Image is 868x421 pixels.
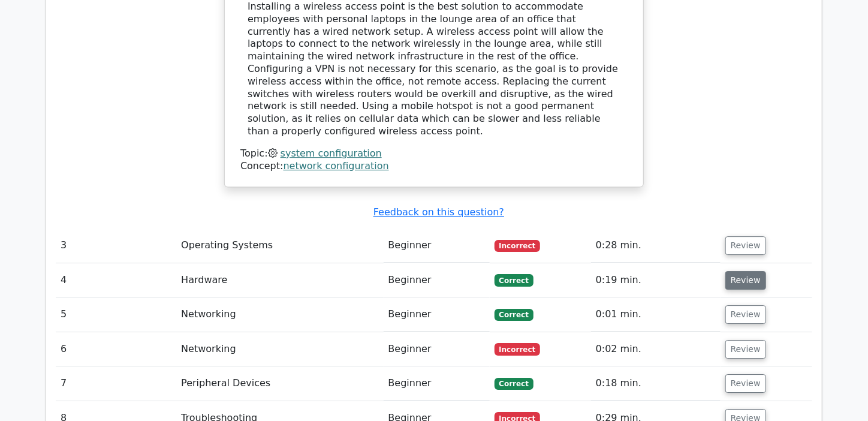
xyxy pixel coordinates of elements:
[725,236,766,255] button: Review
[384,297,490,332] td: Beginner
[725,305,766,324] button: Review
[384,263,490,297] td: Beginner
[591,332,721,366] td: 0:02 min.
[56,263,176,297] td: 4
[373,206,504,218] a: Feedback on this question?
[56,332,176,366] td: 6
[176,228,383,263] td: Operating Systems
[176,366,383,401] td: Peripheral Devices
[495,343,541,355] span: Incorrect
[591,263,721,297] td: 0:19 min.
[725,271,766,290] button: Review
[495,309,534,321] span: Correct
[176,263,383,297] td: Hardware
[56,366,176,401] td: 7
[725,374,766,393] button: Review
[725,340,766,359] button: Review
[240,148,628,160] div: Topic:
[591,228,721,263] td: 0:28 min.
[176,332,383,366] td: Networking
[591,297,721,332] td: 0:01 min.
[384,332,490,366] td: Beginner
[284,160,389,172] a: network configuration
[495,378,534,390] span: Correct
[176,297,383,332] td: Networking
[384,228,490,263] td: Beginner
[384,366,490,401] td: Beginner
[56,297,176,332] td: 5
[591,366,721,401] td: 0:18 min.
[281,148,382,159] a: system configuration
[495,240,541,252] span: Incorrect
[248,1,620,138] div: Installing a wireless access point is the best solution to accommodate employees with personal la...
[240,160,628,173] div: Concept:
[56,228,176,263] td: 3
[495,274,534,286] span: Correct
